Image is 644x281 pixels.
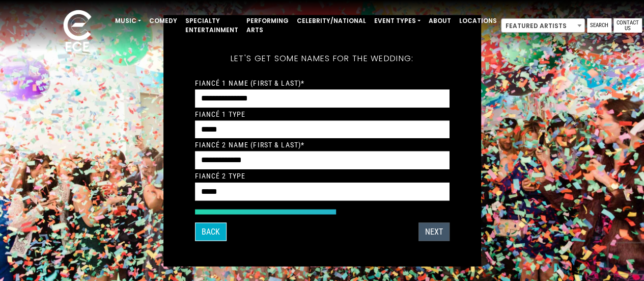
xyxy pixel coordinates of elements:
[195,141,304,150] label: Fiancé 2 Name (First & Last)*
[181,12,242,39] a: Specialty Entertainment
[501,18,585,33] span: Featured Artists
[293,12,370,30] a: Celebrity/National
[370,12,425,30] a: Event Types
[111,12,145,30] a: Music
[195,110,246,119] label: Fiancé 1 Type
[501,19,584,33] span: Featured Artists
[195,222,227,241] button: Back
[52,7,103,57] img: ece_new_logo_whitev2-1.png
[195,79,304,88] label: Fiancé 1 Name (First & Last)*
[587,18,611,33] a: Search
[613,18,642,33] a: Contact Us
[418,222,450,241] button: Next
[425,12,455,30] a: About
[195,172,246,181] label: Fiancé 2 Type
[242,12,293,39] a: Performing Arts
[455,12,501,30] a: Locations
[145,12,181,30] a: Comedy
